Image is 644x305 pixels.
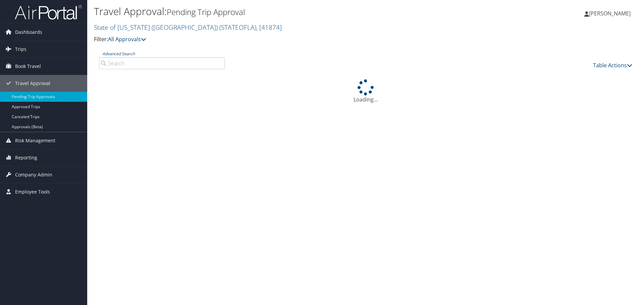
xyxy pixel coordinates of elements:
span: Employee Tools [15,183,50,200]
a: Advanced Search [102,51,135,57]
small: Pending Trip Approval [167,6,245,17]
span: Reporting [15,149,37,166]
a: All Approvals [108,35,146,43]
a: Table Actions [593,62,632,69]
span: Travel Approval [15,75,50,92]
input: Advanced Search [99,57,225,69]
a: State of [US_STATE] ([GEOGRAPHIC_DATA]) [94,23,282,32]
p: Filter: [94,35,456,44]
a: [PERSON_NAME] [584,3,637,23]
span: Company Admin [15,166,52,183]
h1: Travel Approval: [94,4,456,18]
div: Loading... [94,79,637,103]
span: , [ 41874 ] [256,23,282,32]
span: Trips [15,41,26,58]
img: airportal-logo.png [15,4,82,20]
span: [PERSON_NAME] [589,10,631,17]
span: Risk Management [15,132,55,149]
span: Dashboards [15,24,42,41]
span: ( STATEOFLA ) [219,23,256,32]
span: Book Travel [15,58,41,75]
